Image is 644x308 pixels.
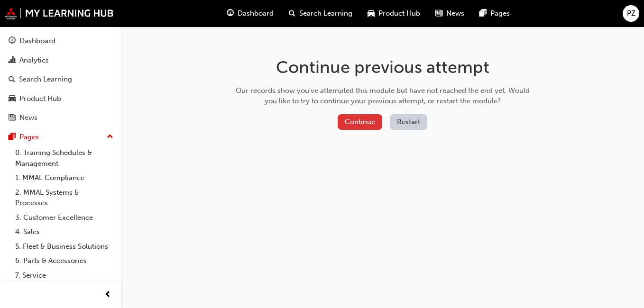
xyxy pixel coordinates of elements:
button: PZ [623,5,639,22]
a: 1. MMAL Compliance [11,171,117,185]
div: News [19,112,37,123]
a: Search Learning [4,71,117,88]
span: PZ [627,8,635,19]
span: Product Hub [378,8,420,19]
div: Analytics [19,55,49,66]
button: Pages [4,128,117,146]
a: guage-iconDashboard [219,4,281,23]
h1: Continue previous attempt [232,57,533,78]
a: 4. Sales [11,225,117,239]
button: DashboardAnalyticsSearch LearningProduct HubNews [4,30,117,128]
div: Product Hub [19,93,61,104]
span: Dashboard [238,8,274,19]
span: news-icon [435,8,442,19]
a: car-iconProduct Hub [360,4,428,23]
span: Search Learning [299,8,352,19]
span: guage-icon [227,8,234,19]
span: car-icon [9,95,16,103]
img: mmal [5,7,114,19]
a: 7. Service [11,268,117,283]
a: pages-iconPages [472,4,517,23]
a: News [4,109,117,127]
a: 2. MMAL Systems & Processes [11,185,117,210]
button: Restart [390,114,427,130]
div: Search Learning [19,74,72,85]
span: prev-icon [104,289,111,301]
div: Dashboard [19,36,55,46]
span: pages-icon [9,133,16,142]
span: car-icon [368,8,375,19]
span: search-icon [9,75,15,84]
a: 0. Training Schedules & Management [11,145,117,171]
a: 5. Fleet & Business Solutions [11,239,117,254]
span: pages-icon [479,8,487,19]
span: Pages [490,8,510,19]
span: news-icon [9,114,16,122]
a: Dashboard [4,32,117,50]
a: Analytics [4,52,117,69]
span: chart-icon [9,56,16,65]
a: 6. Parts & Accessories [11,254,117,268]
a: news-iconNews [428,4,472,23]
a: Product Hub [4,90,117,108]
button: Continue [338,114,382,130]
div: Our records show you've attempted this module but have not reached the end yet. Would you like to... [232,85,533,107]
div: Pages [19,132,39,143]
span: guage-icon [9,37,16,45]
span: News [446,8,464,19]
span: search-icon [289,8,295,19]
a: 3. Customer Excellence [11,210,117,225]
a: search-iconSearch Learning [281,4,360,23]
span: up-icon [107,131,113,143]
